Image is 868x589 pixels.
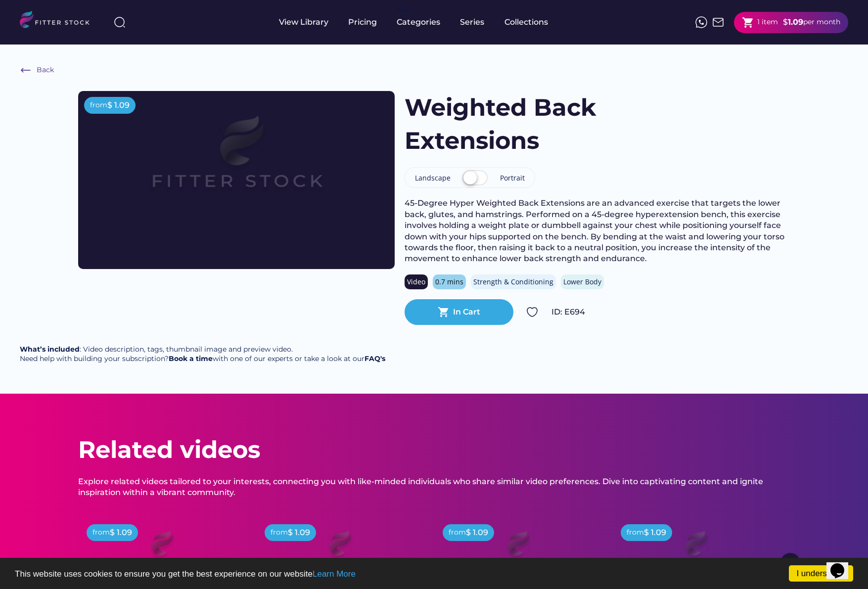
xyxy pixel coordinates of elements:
[453,307,480,317] div: In Cart
[405,91,694,157] h1: Weighted Back Extensions
[110,91,363,233] img: Frame%2079%20%281%29.svg
[449,528,466,538] div: from
[169,354,213,363] a: Book a time
[20,11,98,31] img: LOGO.svg
[20,345,385,364] div: : Video description, tags, thumbnail image and preview video. Need help with building your subscr...
[627,528,644,538] div: from
[460,17,485,28] div: Series
[563,277,601,287] div: Lower Body
[789,565,853,582] a: I understand!
[271,528,288,538] div: from
[90,100,107,110] div: from
[348,17,377,28] div: Pricing
[20,345,80,354] strong: What’s included
[473,277,553,287] div: Strength & Conditioning
[107,100,130,111] div: $ 1.09
[114,16,126,28] img: search-normal%203.svg
[788,17,803,27] strong: 1.09
[20,64,32,76] img: Frame%20%286%29.svg
[500,173,525,183] div: Portrait
[757,17,778,27] div: 1 item
[551,307,790,317] div: ID: E694
[397,5,410,15] div: fvck
[92,528,110,538] div: from
[783,17,788,28] div: $
[37,65,54,75] div: Back
[695,16,707,28] img: meteor-icons_whatsapp%20%281%29.svg
[279,17,328,28] div: View Library
[435,277,463,287] div: 0.7 mins
[803,17,840,27] div: per month
[78,433,260,466] div: Related videos
[78,476,790,498] div: Explore related videos tailored to your interests, connecting you with like-minded individuals wh...
[15,570,853,578] p: This website uses cookies to ensure you get the best experience on our website
[438,306,450,318] button: shopping_cart
[504,17,548,28] div: Collections
[712,16,724,28] img: Frame%2051.svg
[826,549,858,579] iframe: chat widget
[405,198,790,264] div: 45-Degree Hyper Weighted Back Extensions are an advanced exercise that targets the lower back, gl...
[415,173,451,183] div: Landscape
[313,569,356,579] a: Learn More
[526,306,538,318] img: Group%201000002324.svg
[365,354,385,363] a: FAQ's
[397,17,440,28] div: Categories
[407,277,425,287] div: Video
[742,16,754,29] button: shopping_cart
[780,553,800,573] img: Group%201000002322%20%281%29.svg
